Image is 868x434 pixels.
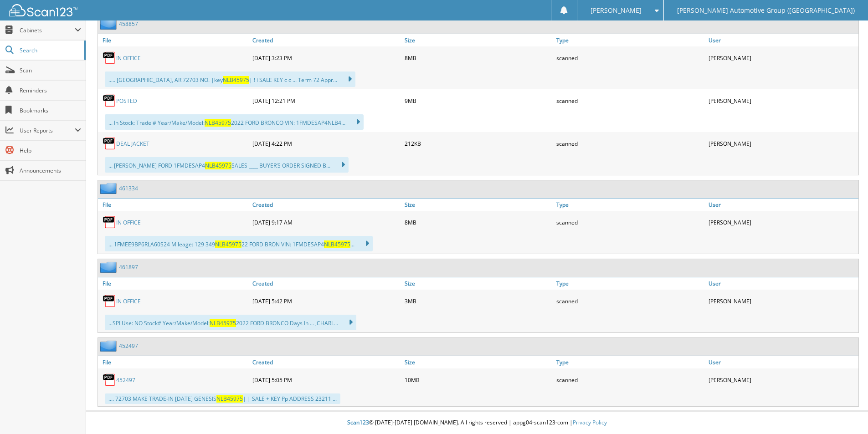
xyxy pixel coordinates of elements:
a: Type [554,277,706,290]
a: User [706,356,858,368]
span: NLB45975 [215,240,241,248]
img: PDF.png [103,294,116,308]
span: [PERSON_NAME] Automotive Group ([GEOGRAPHIC_DATA]) [677,8,855,13]
div: ...SPI Use: NO Stock# Year/Make/Model: 2022 FORD BRONCO Days In ... ,CHARL... [105,315,356,330]
span: NLB45975 [205,162,231,169]
img: PDF.png [103,373,116,387]
div: [PERSON_NAME] [706,92,858,110]
a: Size [402,199,555,211]
a: Type [554,356,706,368]
div: scanned [554,92,706,110]
div: scanned [554,213,706,231]
a: Privacy Policy [573,419,607,426]
a: Created [250,199,402,211]
div: scanned [554,292,706,310]
a: Size [402,277,555,290]
span: Cabinets [20,26,75,34]
div: ... 1FMEE9BP6RLA60S24 Mileage: 129 349 22 FORD BRON VIN: 1FMDESAP4 ... [105,236,373,251]
span: [PERSON_NAME] [591,8,642,13]
div: [PERSON_NAME] [706,292,858,310]
a: 461897 [119,263,138,271]
div: [DATE] 5:42 PM [250,292,402,310]
a: IN OFFICE [116,54,141,62]
span: NLB45975 [324,240,350,248]
img: folder2.png [100,340,119,352]
span: NLB45975 [210,319,236,327]
span: NLB45975 [205,119,231,127]
span: User Reports [20,127,75,134]
a: Size [402,34,555,46]
div: 3MB [402,292,555,310]
a: Type [554,34,706,46]
span: Help [20,147,81,154]
img: PDF.png [103,94,116,107]
a: Created [250,356,402,368]
div: [DATE] 9:17 AM [250,213,402,231]
div: ... In Stock: Tradei# Year/Make/Model: 2022 FORD BRONCO VIN: 1FMDESAP4NLB4... [105,114,364,130]
a: Created [250,277,402,290]
a: 452497 [116,376,135,384]
span: Search [20,46,80,54]
a: File [98,34,250,46]
img: PDF.png [103,51,116,65]
div: [DATE] 5:05 PM [250,371,402,389]
a: Size [402,356,555,368]
div: [DATE] 4:22 PM [250,134,402,153]
iframe: Chat Widget [822,390,868,434]
img: PDF.png [103,215,116,229]
span: Reminders [20,87,81,94]
span: NLB45975 [223,76,249,84]
img: folder2.png [100,261,119,273]
div: [PERSON_NAME] [706,49,858,67]
span: Scan123 [347,419,369,426]
div: 9MB [402,92,555,110]
div: [PERSON_NAME] [706,213,858,231]
a: File [98,199,250,211]
a: Created [250,34,402,46]
a: 452497 [119,342,138,350]
a: POSTED [116,97,137,105]
a: 461334 [119,184,138,192]
span: Announcements [20,167,81,174]
a: 458857 [119,20,138,28]
img: folder2.png [100,18,119,30]
div: scanned [554,134,706,153]
a: User [706,199,858,211]
div: [PERSON_NAME] [706,371,858,389]
div: [PERSON_NAME] [706,134,858,153]
a: User [706,277,858,290]
a: File [98,277,250,290]
a: IN OFFICE [116,297,141,305]
img: scan123-logo-white.svg [9,4,77,16]
div: ..... [GEOGRAPHIC_DATA], AR 72703 NO. |key | ! i SALE KEY c c ... Term 72 Appr... [105,71,355,87]
a: Type [554,199,706,211]
div: © [DATE]-[DATE] [DOMAIN_NAME]. All rights reserved | appg04-scan123-com | [86,412,868,434]
a: DEAL JACKET [116,140,149,148]
div: 8MB [402,49,555,67]
div: 212KB [402,134,555,153]
div: [DATE] 12:21 PM [250,92,402,110]
div: ... [PERSON_NAME] FORD 1FMDESAP4 SALES ____ BUYER’S ORDER SIGNED B... [105,157,349,173]
img: folder2.png [100,183,119,194]
img: PDF.png [103,137,116,150]
a: User [706,34,858,46]
div: [DATE] 3:23 PM [250,49,402,67]
div: scanned [554,371,706,389]
div: .... 72703 MAKE TRADE-IN [DATE] GENESIS | | SALE + KEY Pp ADDRESS 23211 ... [105,393,340,404]
div: 8MB [402,213,555,231]
a: IN OFFICE [116,219,141,226]
span: NLB45975 [216,395,243,403]
div: scanned [554,49,706,67]
a: File [98,356,250,368]
div: 10MB [402,371,555,389]
span: Scan [20,66,81,74]
span: Bookmarks [20,107,81,114]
